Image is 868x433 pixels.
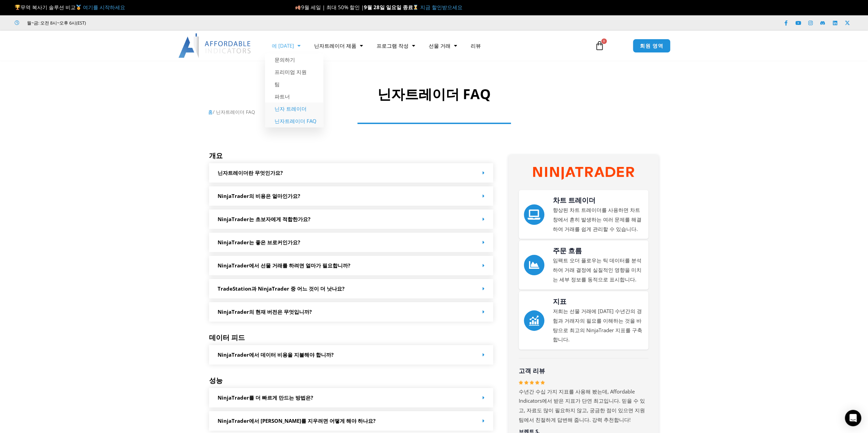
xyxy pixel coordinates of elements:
div: TradeStation과 NinjaTrader 중 어느 것이 더 낫나요? [209,279,494,298]
font: NinjaTrader에서 데이터 비용을 지불해야 합니까? [218,351,334,358]
a: 홈 [208,109,213,115]
nav: 메뉴 [265,38,587,53]
font: 리뷰 [471,42,481,49]
font: 선물 거래 [429,42,451,49]
a: 지표 [524,310,544,331]
div: NinjaTrader는 초보자에게 적합한가요? [209,210,494,229]
div: NinjaTrader에서 데이터 비용을 지불해야 합니까? [209,345,494,365]
a: 에 [DATE] [265,38,307,53]
font: 닌자트레이더란 무엇인가요? [218,169,283,176]
font: NinjaTrader는 좋은 브로커인가요? [218,239,300,246]
font: 개요 [209,151,223,160]
font: 수년간 수십 가지 지표를 사용해 봤는데, Affordable Indicators에서 받은 지표가 단연 최고입니다. 믿을 수 있고, 자료도 많이 필요하지 않고, 궁금한 점이 있... [519,388,645,423]
font: 닌자트레이더 FAQ [378,84,491,103]
nav: 빵 부스러기 [208,108,660,117]
a: 0 [585,36,615,56]
img: 🥇 [76,5,81,10]
font: 프리미엄 지원 [275,68,307,75]
font: 데이터 피드 [209,333,245,342]
font: NinjaTrader에서 [PERSON_NAME]를 지우려면 어떻게 해야 하나요? [218,417,376,424]
font: NinjaTrader를 더 빠르게 만드는 방법은? [218,394,313,401]
font: 닌자트레이더 제품 [314,42,356,49]
div: NinjaTrader는 좋은 브로커인가요? [209,233,494,252]
font: 임팩트 오더 플로우는 틱 데이터를 분석하여 거래 결정에 실질적인 영향을 미치는 세부 정보를 동적으로 표시합니다. [553,257,642,283]
font: NinjaTrader는 초보자에게 적합한가요? [218,216,310,222]
div: NinjaTrader의 비용은 얼마인가요? [209,186,494,206]
font: TradeStation과 NinjaTrader 중 어느 것이 더 낫나요? [218,285,344,292]
ul: 에 [DATE] [265,53,323,127]
a: 닌자트레이더 FAQ [265,115,323,127]
a: 차트 트레이더 [553,196,595,204]
font: 프로그램 작성 [377,42,409,49]
div: NinjaTrader에서 선물 거래를 하려면 얼마가 필요합니까? [209,256,494,275]
font: 파트너 [275,93,290,100]
font: 0 [603,38,605,43]
div: 인터콤 메신저 열기 [845,410,861,426]
font: 에 [DATE] [272,42,294,49]
a: 닌자트레이더 제품 [307,38,370,53]
a: 프리미엄 지원 [265,66,323,78]
font: 9월 28일 일요일 종료 [364,4,413,11]
a: 주문 흐름 [524,255,544,275]
a: 회원 영역 [633,39,671,53]
font: 향상된 차트 트레이더를 사용하면 차트 창에서 흔히 발생하는 여러 문제를 해결하여 거래를 쉽게 관리할 수 있습니다. [553,206,642,232]
font: / 닌자트레이더 FAQ [213,109,255,115]
font: 문의하기 [275,56,295,63]
a: 지표 [553,297,567,306]
a: 선물 거래 [422,38,464,53]
a: 문의하기 [265,53,323,66]
img: ⌛ [413,5,418,10]
a: 지금 할인받으세요 [420,4,462,11]
img: 🍂 [295,5,300,10]
div: NinjaTrader를 더 빠르게 만드는 방법은? [209,388,494,407]
font: 닌자 트레이더 [275,105,307,112]
img: LogoAI | 저렴한 지표 – NinjaTrader [178,33,252,58]
a: 주문 흐름 [553,247,582,255]
font: NinjaTrader에서 선물 거래를 하려면 얼마가 필요합니까? [218,262,350,269]
a: 파트너 [265,90,323,103]
a: 프로그램 작성 [370,38,422,53]
font: 9월 세일 | 최대 50% 할인 | [301,4,364,11]
font: NinjaTrader의 비용은 얼마인가요? [218,192,300,199]
font: 고객 리뷰 [519,367,545,374]
font: NinjaTrader의 현재 버전은 무엇입니까? [218,308,312,315]
a: 리뷰 [464,38,488,53]
font: 저희는 선물 거래에 [DATE] 수년간의 경험과 거래자의 필요를 이해하는 것을 바탕으로 최고의 NinjaTrader 지표를 구축합니다. [553,308,642,343]
a: 닌자 트레이더 [265,103,323,115]
font: 월~금: 오전 8시~오후 6시(EST) [27,20,86,26]
font: 닌자트레이더 FAQ [275,118,317,124]
div: NinjaTrader의 현재 버전은 무엇입니까? [209,302,494,322]
div: 닌자트레이더란 무엇인가요? [209,163,494,183]
div: NinjaTrader에서 [PERSON_NAME]를 지우려면 어떻게 해야 하나요? [209,411,494,431]
img: 🏆 [15,5,20,10]
font: 무역 복사기 솔루션 비교 [20,4,76,11]
font: 성능 [209,376,223,385]
font: 회원 영역 [640,42,663,49]
iframe: Trustpilot에서 제공하는 고객 리뷰 [95,19,198,26]
a: 여기를 시작하세요 [83,4,125,11]
a: 차트 트레이더 [524,204,544,225]
a: 팀 [265,78,323,90]
img: 닌자트레이더 워드마크 색상 RGB | 저렴한 지표 – 닌자트레이더 [533,167,634,180]
font: 팀 [275,81,280,88]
